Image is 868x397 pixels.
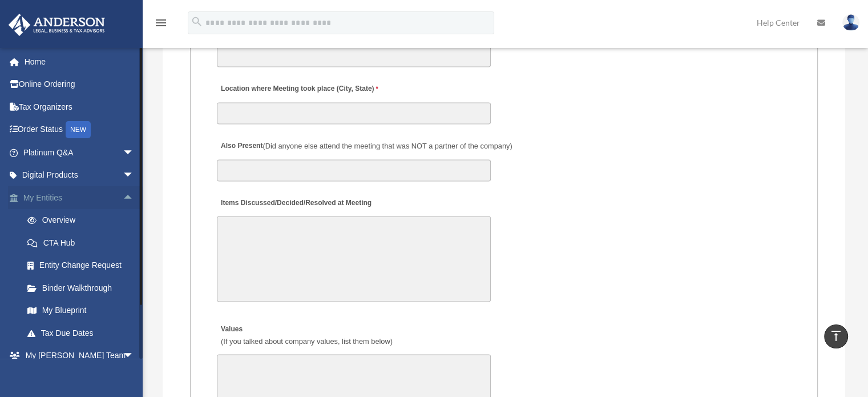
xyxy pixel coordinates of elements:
[16,299,151,322] a: My Blueprint
[154,20,168,30] a: menu
[16,231,151,254] a: CTA Hub
[16,322,151,344] a: Tax Due Dates
[217,321,395,348] label: Values
[8,344,151,367] a: My [PERSON_NAME] Teamarrow_drop_down
[123,141,146,165] span: arrow_drop_down
[154,16,168,30] i: menu
[123,164,146,187] span: arrow_drop_down
[8,73,151,96] a: Online Ordering
[842,14,859,31] img: User Pic
[217,138,515,154] label: Also Present
[217,195,374,211] label: Items Discussed/Decided/Resolved at Meeting
[66,121,91,138] div: NEW
[16,254,151,277] a: Entity Change Request
[8,118,151,142] a: Order StatusNEW
[8,95,151,118] a: Tax Organizers
[8,186,151,209] a: My Entitiesarrow_drop_up
[191,15,203,28] i: search
[263,142,512,150] span: (Did anyone else attend the meeting that was NOT a partner of the company)
[8,164,151,187] a: Digital Productsarrow_drop_down
[16,276,151,299] a: Binder Walkthrough
[123,186,146,210] span: arrow_drop_up
[221,336,393,345] span: (If you talked about company values, list them below)
[8,141,151,164] a: Platinum Q&Aarrow_drop_down
[8,50,151,73] a: Home
[5,14,108,36] img: Anderson Advisors Platinum Portal
[16,209,151,232] a: Overview
[123,344,146,368] span: arrow_drop_down
[217,81,381,97] label: Location where Meeting took place (City, State)
[824,324,848,348] a: vertical_align_top
[829,329,843,343] i: vertical_align_top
